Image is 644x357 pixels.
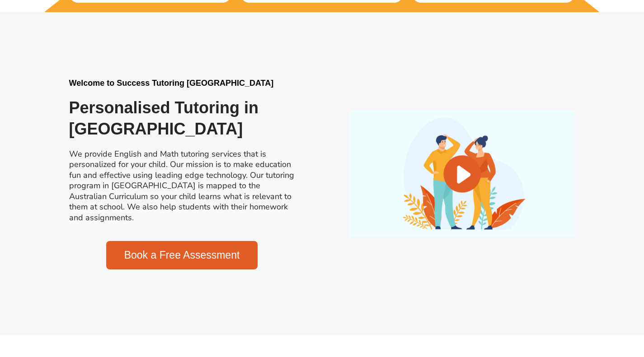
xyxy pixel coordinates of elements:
span: Book a Free Assessment [124,250,240,260]
h2: Personalised Tutoring in [GEOGRAPHIC_DATA] [69,97,295,140]
h2: Welcome to Success Tutoring [GEOGRAPHIC_DATA] [69,78,295,88]
iframe: Chat Widget [494,255,644,357]
a: Book a Free Assessment [106,241,258,269]
h2: We provide English and Math tutoring services that is personalized for your child. Our mission is... [69,149,295,223]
